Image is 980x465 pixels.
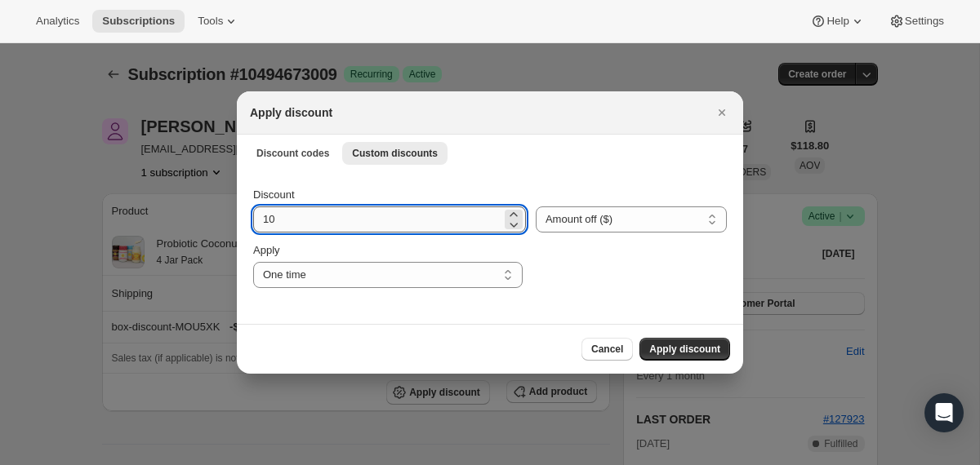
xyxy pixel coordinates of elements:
span: Tools [198,15,223,28]
span: Subscriptions [102,15,175,28]
div: Open Intercom Messenger [924,393,964,432]
span: Discount [253,188,295,201]
button: Subscriptions [92,10,185,33]
button: Help [800,10,875,33]
button: Custom discounts [342,142,448,165]
h2: Apply discount [250,104,332,121]
button: Tools [188,10,249,33]
button: Close [710,101,733,124]
span: Custom discounts [352,147,438,160]
button: Analytics [26,10,89,33]
div: Custom discounts [237,170,743,324]
span: Discount codes [256,147,329,160]
span: Analytics [36,15,79,28]
span: Cancel [591,343,623,356]
span: Help [826,15,849,28]
button: Discount codes [247,142,339,165]
button: Settings [879,10,954,33]
button: Cancel [581,338,633,361]
span: Apply discount [649,343,720,356]
span: Apply [253,244,280,256]
span: Settings [905,15,944,28]
button: Apply discount [639,338,730,361]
